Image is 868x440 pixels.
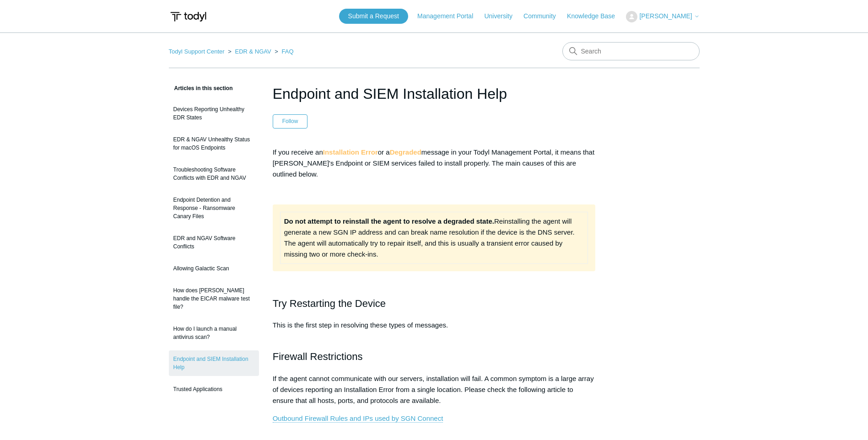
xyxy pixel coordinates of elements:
[484,11,521,21] a: University
[169,131,259,156] a: EDR & NGAV Unhealthy Status for macOS Endpoints
[390,148,421,156] strong: Degraded
[273,373,596,406] p: If the agent cannot communicate with our servers, installation will fail. A common symptom is a l...
[323,148,378,156] strong: Installation Error
[273,83,596,105] h1: Endpoint and SIEM Installation Help
[523,11,565,21] a: Community
[562,42,700,60] input: Search
[417,11,482,21] a: Management Portal
[273,48,293,55] li: FAQ
[280,212,588,263] td: Reinstalling the agent will generate a new SGN IP address and can break name resolution if the de...
[273,414,443,423] a: Outbound Firewall Rules and IPs used by SGN Connect
[169,381,259,398] a: Trusted Applications
[169,48,225,55] a: Todyl Support Center
[273,320,596,342] p: This is the first step in resolving these types of messages.
[169,48,226,55] li: Todyl Support Center
[169,260,259,277] a: Allowing Galactic Scan
[169,320,259,346] a: How do I launch a manual antivirus scan?
[339,9,408,24] a: Submit a Request
[273,147,596,180] p: If you receive an or a message in your Todyl Management Portal, it means that [PERSON_NAME]'s End...
[284,217,494,225] strong: Do not attempt to reinstall the agent to resolve a degraded state.
[273,114,308,128] button: Follow Article
[169,350,259,376] a: Endpoint and SIEM Installation Help
[282,48,294,55] a: FAQ
[273,349,596,365] h2: Firewall Restrictions
[639,12,692,20] span: [PERSON_NAME]
[235,48,271,55] a: EDR & NGAV
[169,230,259,255] a: EDR and NGAV Software Conflicts
[567,11,624,21] a: Knowledge Base
[169,85,233,91] span: Articles in this section
[169,282,259,316] a: How does [PERSON_NAME] handle the EICAR malware test file?
[169,8,208,25] img: Todyl Support Center Help Center home page
[169,161,259,187] a: Troubleshooting Software Conflicts with EDR and NGAV
[169,191,259,225] a: Endpoint Detention and Response - Ransomware Canary Files
[226,48,273,55] li: EDR & NGAV
[273,295,596,311] h2: Try Restarting the Device
[626,11,699,22] button: [PERSON_NAME]
[169,101,259,126] a: Devices Reporting Unhealthy EDR States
